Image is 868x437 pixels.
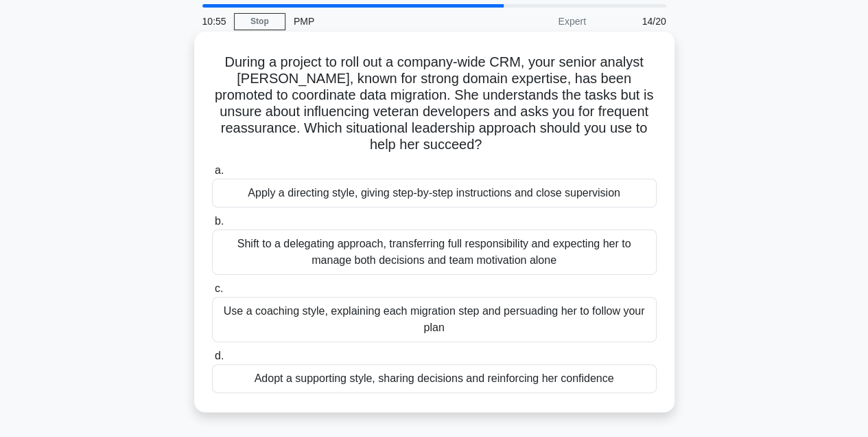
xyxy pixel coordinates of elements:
[234,13,285,30] a: Stop
[215,215,224,227] span: b.
[212,229,657,275] div: Shift to a delegating approach, transferring full responsibility and expecting her to manage both...
[215,350,224,361] span: d.
[212,297,657,342] div: Use a coaching style, explaining each migration step and persuading her to follow your plan
[215,282,223,294] span: c.
[212,364,657,393] div: Adopt a supporting style, sharing decisions and reinforcing her confidence
[594,8,675,35] div: 14/20
[474,8,594,35] div: Expert
[285,8,474,35] div: PMP
[212,179,657,208] div: Apply a directing style, giving step-by-step instructions and close supervision
[211,54,658,154] h5: During a project to roll out a company-wide CRM, your senior analyst [PERSON_NAME], known for str...
[215,164,224,176] span: a.
[194,8,234,35] div: 10:55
